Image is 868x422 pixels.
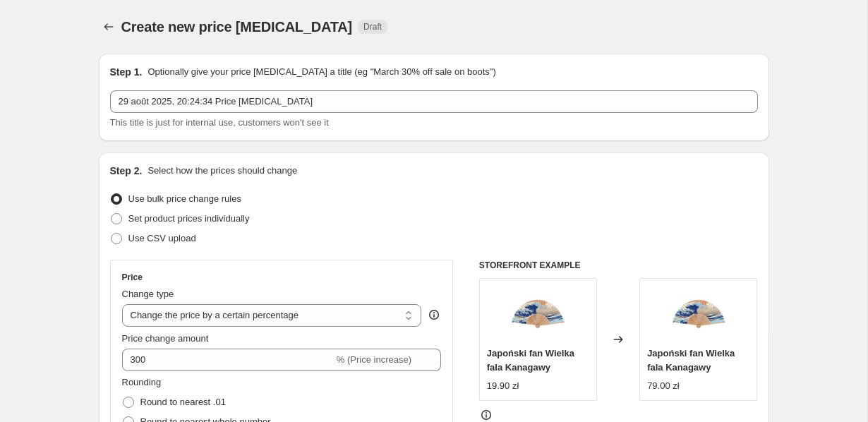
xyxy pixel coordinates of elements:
div: help [427,308,441,322]
input: 30% off holiday sale [110,90,758,113]
span: Change type [122,289,174,299]
span: Draft [363,21,382,32]
span: Rounding [122,377,162,387]
input: -15 [122,349,334,371]
h6: STOREFRONT EXAMPLE [479,260,758,271]
span: Use bulk price change rules [128,193,241,204]
span: Set product prices individually [128,213,250,224]
span: This title is just for internal use, customers won't see it [110,117,329,128]
span: % (Price increase) [337,354,411,365]
p: Select how the prices should change [147,164,297,178]
span: Japoński fan Wielka fala Kanagawy [647,348,735,373]
span: Japoński fan Wielka fala Kanagawy [487,348,574,373]
img: eventail-japonais-la-grande-vague-de-kanagawa-693_80x.jpg [510,286,566,342]
span: Create new price [MEDICAL_DATA] [121,19,353,35]
div: 79.00 zł [647,379,680,393]
p: Optionally give your price [MEDICAL_DATA] a title (eg "March 30% off sale on boots") [147,65,495,79]
div: 19.90 zł [487,379,519,393]
img: eventail-japonais-la-grande-vague-de-kanagawa-693_80x.jpg [670,286,727,342]
span: Use CSV upload [128,233,196,243]
h3: Price [122,272,143,283]
button: Price change jobs [99,17,119,37]
h2: Step 1. [110,65,143,79]
span: Price change amount [122,333,209,344]
h2: Step 2. [110,164,143,178]
span: Round to nearest .01 [140,397,226,407]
